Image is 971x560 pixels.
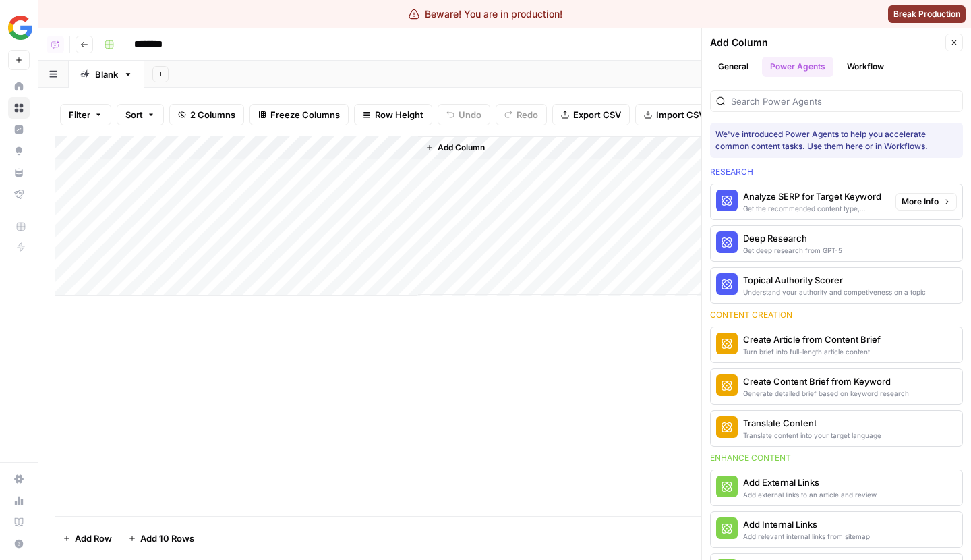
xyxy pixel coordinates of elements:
[895,193,957,211] button: More Info
[8,97,30,119] a: Browse
[743,489,877,500] div: Add external links to an article and review
[711,369,962,404] button: Create Content Brief from KeywordGenerate detailed brief based on keyword research
[715,128,958,152] div: We've introduced Power Agents to help you accelerate common content tasks. Use them here or in Wo...
[711,327,962,362] button: Create Article from Content BriefTurn brief into full-length article content
[140,532,194,545] span: Add 10 Rows
[656,108,705,121] span: Import CSV
[743,273,926,287] div: Topical Authority Scorer
[8,490,30,511] a: Usage
[125,108,143,121] span: Sort
[354,104,432,125] button: Row Height
[8,11,30,45] button: Workspace: felipeopsonboarding
[409,7,562,21] div: Beware! You are in production!
[420,139,490,157] button: Add Column
[710,166,963,178] div: Research
[8,184,30,205] a: Flightpath
[8,162,30,184] a: Your Data
[743,476,877,489] div: Add External Links
[743,203,885,214] div: Get the recommended content type, compare SERP headers, and analyze SERP patterns
[743,333,881,346] div: Create Article from Content Brief
[743,287,926,298] div: Understand your authority and competiveness on a topic
[731,94,957,108] input: Search Power Agents
[438,142,485,154] span: Add Column
[120,528,202,549] button: Add 10 Rows
[552,104,630,125] button: Export CSV
[496,104,547,125] button: Redo
[69,108,90,121] span: Filter
[902,196,939,208] span: More Info
[893,8,960,20] span: Break Production
[573,108,621,121] span: Export CSV
[888,5,966,23] button: Break Production
[743,517,870,531] div: Add Internal Links
[55,528,120,549] button: Add Row
[711,268,962,303] button: Topical Authority ScorerUnderstand your authority and competiveness on a topic
[743,430,881,441] div: Translate content into your target language
[8,76,30,97] a: Home
[438,104,490,125] button: Undo
[762,57,833,77] button: Power Agents
[710,309,963,321] div: Content creation
[75,532,112,545] span: Add Row
[60,104,111,125] button: Filter
[249,104,349,125] button: Freeze Columns
[743,231,842,245] div: Deep Research
[117,104,164,125] button: Sort
[8,119,30,140] a: Insights
[710,57,757,77] button: General
[711,226,962,261] button: Deep ResearchGet deep research from GPT-5
[743,190,885,203] div: Analyze SERP for Target Keyword
[711,411,962,446] button: Translate ContentTranslate content into your target language
[69,61,144,88] a: Blank
[711,470,962,505] button: Add External LinksAdd external links to an article and review
[270,108,340,121] span: Freeze Columns
[8,16,32,40] img: felipeopsonboarding Logo
[743,245,842,256] div: Get deep research from GPT-5
[8,468,30,490] a: Settings
[743,388,909,399] div: Generate detailed brief based on keyword research
[169,104,244,125] button: 2 Columns
[743,531,870,542] div: Add relevant internal links from sitemap
[95,67,118,81] div: Blank
[635,104,713,125] button: Import CSV
[711,184,890,219] button: Analyze SERP for Target KeywordGet the recommended content type, compare SERP headers, and analyz...
[517,108,538,121] span: Redo
[743,416,881,430] div: Translate Content
[710,452,963,464] div: Enhance content
[711,512,962,547] button: Add Internal LinksAdd relevant internal links from sitemap
[459,108,481,121] span: Undo
[190,108,235,121] span: 2 Columns
[743,346,881,357] div: Turn brief into full-length article content
[8,511,30,533] a: Learning Hub
[743,374,909,388] div: Create Content Brief from Keyword
[8,533,30,555] button: Help + Support
[375,108,423,121] span: Row Height
[8,140,30,162] a: Opportunities
[839,57,892,77] button: Workflow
